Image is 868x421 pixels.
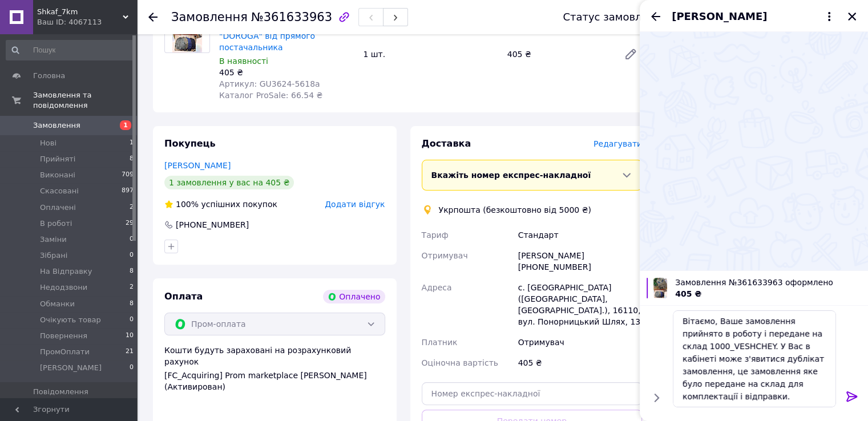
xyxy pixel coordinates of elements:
[422,358,498,367] span: Оціночна вартість
[122,170,134,180] span: 709
[176,200,199,209] span: 100%
[40,266,92,277] span: На Відправку
[40,315,101,325] span: Очікують товар
[40,186,79,196] span: Скасовані
[33,120,80,131] span: Замовлення
[251,10,332,24] span: №361633963
[422,338,458,347] span: Платник
[120,120,131,130] span: 1
[130,266,134,277] span: 8
[323,290,385,303] div: Оплачено
[325,200,385,209] span: Додати відгук
[40,203,76,213] span: Оплачені
[653,278,667,298] img: 6781939350_w100_h100_ryukzak-muzhskoj-brezent.jpg
[37,17,137,27] div: Ваш ID: 4067113
[516,332,644,353] div: Отримувач
[126,218,134,229] span: 29
[164,161,231,170] a: [PERSON_NAME]
[422,230,449,240] span: Тариф
[130,315,134,325] span: 0
[130,203,134,213] span: 2
[126,347,134,357] span: 21
[148,11,158,23] div: Повернутися назад
[33,387,88,397] span: Повідомлення
[516,353,644,373] div: 405 ₴
[431,171,591,180] span: Вкажіть номер експрес-накладної
[37,7,123,17] span: Shkaf_7km
[619,43,642,66] a: Редагувати
[40,234,67,245] span: Заміни
[219,67,354,78] div: 405 ₴
[219,79,320,88] span: Артикул: GU3624-5618a
[164,291,203,302] span: Оплата
[219,91,322,100] span: Каталог ProSale: 66.54 ₴
[516,245,644,277] div: [PERSON_NAME] [PHONE_NUMBER]
[40,154,75,164] span: Прийняті
[436,204,594,216] div: Укрпошта (безкоштовно від 5000 ₴)
[164,138,216,149] span: Покупець
[672,9,836,24] button: [PERSON_NAME]
[126,331,134,341] span: 10
[130,363,134,373] span: 0
[673,310,836,407] textarea: Вітаємо, Ваше замовлення прийнято в роботу і передане на склад 1000_VESHCHEY. У Вас в кабінеті мо...
[422,382,643,405] input: Номер експрес-накладної
[594,139,642,148] span: Редагувати
[649,390,664,405] button: Показати кнопки
[516,277,644,332] div: с. [GEOGRAPHIC_DATA] ([GEOGRAPHIC_DATA], [GEOGRAPHIC_DATA].), 16110, вул. Понорницький Шлях, 13
[130,138,134,148] span: 1
[422,138,471,149] span: Доставка
[40,218,72,229] span: В роботі
[164,370,385,392] div: [FC_Acquiring] Prom marketplace [PERSON_NAME] (Активирован)
[164,176,294,189] div: 1 замовлення у вас на 405 ₴
[40,299,75,309] span: Обманки
[175,219,250,230] div: [PHONE_NUMBER]
[358,46,502,62] div: 1 шт.
[563,11,668,23] div: Статус замовлення
[40,331,87,341] span: Повернення
[422,283,452,292] span: Адреса
[130,299,134,309] span: 8
[6,40,135,60] input: Пошук
[33,90,137,111] span: Замовлення та повідомлення
[164,345,385,392] div: Кошти будуть зараховані на розрахунковий рахунок
[130,234,134,245] span: 0
[649,10,663,23] button: Назад
[40,250,67,261] span: Зібрані
[516,225,644,245] div: Стандарт
[171,10,248,24] span: Замовлення
[122,186,134,196] span: 897
[40,170,75,180] span: Виконані
[219,56,268,66] span: В наявності
[40,363,102,373] span: [PERSON_NAME]
[164,199,277,210] div: успішних покупок
[40,347,90,357] span: ПромОплати
[845,10,859,23] button: Закрити
[130,250,134,261] span: 0
[130,282,134,293] span: 2
[130,154,134,164] span: 8
[675,289,701,298] span: 405 ₴
[672,9,767,24] span: [PERSON_NAME]
[33,71,65,81] span: Головна
[503,46,615,62] div: 405 ₴
[675,277,861,288] span: Замовлення №361633963 оформлено
[422,251,468,260] span: Отримувач
[40,138,56,148] span: Нові
[40,282,87,293] span: Недодзвони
